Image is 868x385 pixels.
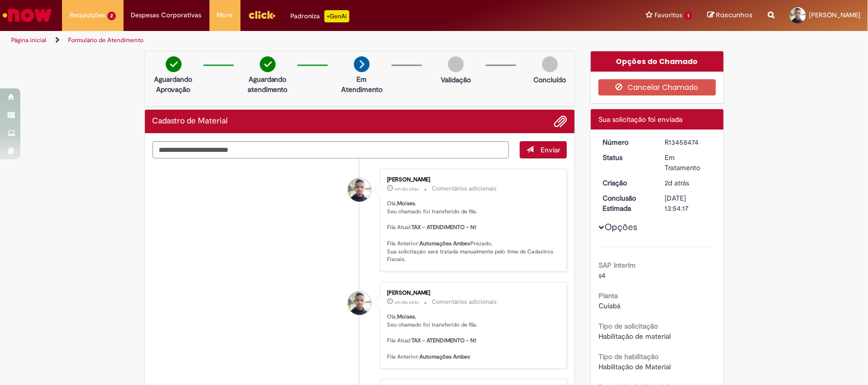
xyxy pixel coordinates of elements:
[448,56,464,72] img: img-circle-grey.png
[8,31,571,50] ul: Trilhas de página
[1,5,53,25] img: ServiceNow
[387,290,556,296] div: [PERSON_NAME]
[595,178,657,188] dt: Criação
[432,298,497,306] small: Comentários adicionais
[598,291,618,300] b: Planta
[411,337,476,344] b: TAX - ATENDIMENTO - N1
[395,186,419,192] time: 29/08/2025 09:54:26
[243,74,292,94] p: Aguardando atendimento
[595,193,657,213] dt: Conclusão Estimada
[395,299,419,305] span: um dia atrás
[217,10,233,20] span: More
[595,152,657,163] dt: Status
[337,74,386,94] p: Em Atendimento
[598,261,636,270] b: SAP Interim
[291,10,349,22] div: Padroniza
[809,11,860,19] span: [PERSON_NAME]
[684,12,692,20] span: 1
[542,56,558,72] img: img-circle-grey.png
[131,10,202,20] span: Despesas Corporativas
[554,115,567,128] button: Adicionar anexos
[107,12,116,20] span: 2
[420,353,470,361] b: Automações Ambev
[520,141,567,158] button: Enviar
[441,75,471,85] p: Validação
[387,177,556,183] div: [PERSON_NAME]
[595,137,657,147] dt: Número
[153,117,228,126] h2: Cadastro de Material Histórico de tíquete
[665,193,712,213] div: [DATE] 13:54:17
[533,75,566,85] p: Concluído
[665,178,690,187] time: 28/08/2025 15:00:35
[541,145,560,154] span: Enviar
[598,332,671,341] span: Habilitação de material
[397,200,415,207] b: Moises
[153,141,510,159] textarea: Digite sua mensagem aqui...
[149,74,198,94] p: Aguardando Aprovação
[387,313,556,361] p: Olá, , Seu chamado foi transferido de fila. Fila Atual: Fila Anterior:
[598,115,682,124] span: Sua solicitação foi enviada
[11,36,46,44] a: Página inicial
[387,200,556,264] p: Olá, , Seu chamado foi transferido de fila. Fila Atual: Fila Anterior: Prezado, Sua solicitação s...
[348,178,371,202] div: Moises Antonio Da Silva Lima
[432,184,497,193] small: Comentários adicionais
[248,7,276,22] img: click_logo_yellow_360x200.png
[70,10,105,20] span: Requisições
[166,56,182,72] img: check-circle-green.png
[395,186,419,192] span: um dia atrás
[716,10,753,20] span: Rascunhos
[348,292,371,315] div: Moises Antonio Da Silva Lima
[707,11,753,20] a: Rascunhos
[411,223,476,231] b: TAX - ATENDIMENTO - N1
[598,322,658,331] b: Tipo de solicitação
[420,240,470,247] b: Automações Ambev
[354,56,370,72] img: arrow-next.png
[665,178,712,188] div: 28/08/2025 15:00:35
[591,51,724,72] div: Opções do Chamado
[598,301,620,310] span: Cuiabá
[665,137,712,147] div: R13458474
[665,178,690,187] span: 2d atrás
[598,362,671,371] span: Habilitação de Material
[324,10,349,22] p: +GenAi
[395,299,419,305] time: 29/08/2025 09:54:26
[598,271,606,280] span: s4
[654,10,682,20] span: Favoritos
[665,152,712,173] div: Em Tratamento
[397,313,415,320] b: Moises
[598,79,716,95] button: Cancelar Chamado
[260,56,276,72] img: check-circle-green.png
[598,352,659,361] b: Tipo de habilitação
[68,36,143,44] a: Formulário de Atendimento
